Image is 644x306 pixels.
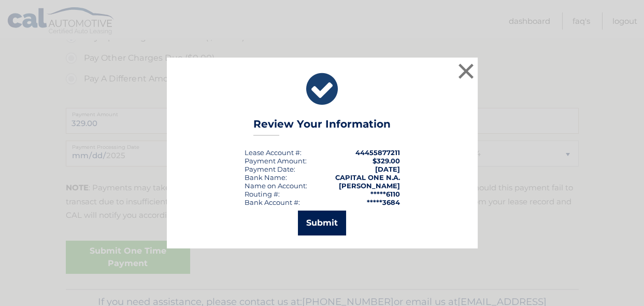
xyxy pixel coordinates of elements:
[355,148,400,157] strong: 44455877211
[245,173,287,182] div: Bank Name:
[245,190,280,198] div: Routing #:
[245,165,295,173] div: :
[245,157,307,165] div: Payment Amount:
[253,118,391,136] h3: Review Your Information
[335,173,400,182] strong: CAPITAL ONE N.A.
[245,165,294,173] span: Payment Date
[375,165,400,173] span: [DATE]
[245,148,302,157] div: Lease Account #:
[373,157,400,165] span: $329.00
[245,182,307,190] div: Name on Account:
[298,211,346,235] button: Submit
[339,182,400,190] strong: [PERSON_NAME]
[245,198,300,206] div: Bank Account #:
[456,61,477,81] button: ×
